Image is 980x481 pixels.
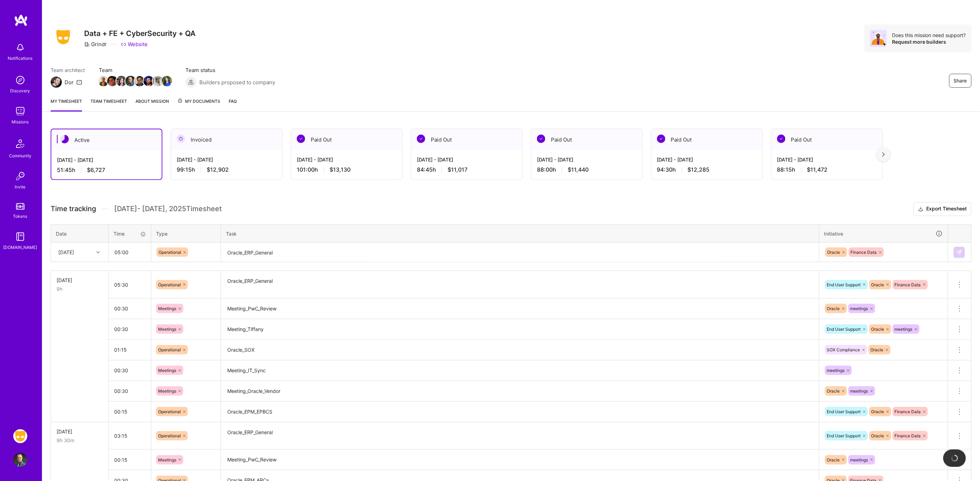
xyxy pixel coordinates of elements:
[688,166,710,173] span: $12,285
[162,76,172,86] img: Team Member Avatar
[537,135,545,143] img: Paid Out
[871,282,884,287] span: Oracle
[158,433,181,438] span: Operational
[951,455,958,462] img: loading
[117,75,126,87] a: Team Member Avatar
[84,42,90,47] i: icon CompanyGray
[222,450,818,469] textarea: Meeting_PwC_Review
[827,388,840,394] span: Oracle
[417,135,425,143] img: Paid Out
[116,76,127,86] img: Team Member Avatar
[65,79,74,86] div: Dor
[892,38,966,45] div: Request more builders
[222,272,818,298] textarea: Oracle_ERP_General
[158,326,176,332] span: Meetings
[51,224,109,243] th: Date
[14,14,28,27] img: logo
[158,368,176,373] span: Meetings
[13,104,27,118] img: teamwork
[777,166,877,173] div: 88:15 h
[870,30,887,47] img: Avatar
[221,224,819,243] th: Task
[134,76,145,86] img: Team Member Avatar
[9,152,31,159] div: Community
[84,41,107,48] div: Grindr
[87,166,105,174] span: $6,727
[51,129,162,151] div: Active
[76,79,82,85] i: icon Mail
[109,451,151,469] input: HH:MM
[84,29,196,38] h3: Data + FE + CyberSecurity + QA
[153,75,162,87] a: Team Member Avatar
[151,224,221,243] th: Type
[850,388,868,394] span: meetings
[772,129,883,150] div: Paid Out
[895,433,921,438] span: Finance Data
[57,277,103,284] div: [DATE]
[827,409,861,414] span: End User Support
[954,247,966,258] div: null
[185,77,197,88] img: Builders proposed to company
[107,76,118,86] img: Team Member Avatar
[90,98,127,112] a: Team timesheet
[158,282,181,287] span: Operational
[827,347,860,352] span: SOX Compliance
[657,135,665,143] img: Paid Out
[144,75,153,87] a: Team Member Avatar
[222,402,818,422] textarea: Oracle_EPM_EPBCS
[827,306,840,311] span: Oracle
[222,423,818,449] textarea: Oracle_ERP_General
[657,166,757,173] div: 94:30 h
[850,306,868,311] span: meetings
[330,166,351,173] span: $13,130
[99,75,108,87] a: Team Member Avatar
[537,156,637,163] div: [DATE] - [DATE]
[954,77,967,84] span: Share
[109,361,151,380] input: HH:MM
[895,326,913,332] span: meetings
[827,250,840,255] span: Oracle
[222,340,818,360] textarea: Oracle_SOX
[57,437,103,444] div: 9h 30m
[158,409,181,414] span: Operational
[10,87,30,94] div: Discovery
[297,156,397,163] div: [DATE] - [DATE]
[109,340,151,359] input: HH:MM
[109,402,151,421] input: HH:MM
[914,202,972,216] button: Export Timesheet
[143,76,154,86] img: Team Member Avatar
[126,75,135,87] a: Team Member Avatar
[297,166,397,173] div: 101:00 h
[159,250,181,255] span: Operational
[121,41,148,48] a: Website
[109,382,151,400] input: HH:MM
[222,299,818,318] textarea: Meeting_PwC_Review
[57,428,103,435] div: [DATE]
[51,66,85,74] span: Team architect
[8,55,33,62] div: Notifications
[171,129,282,150] div: Invoiced
[58,249,74,256] div: [DATE]
[13,429,27,443] img: Grindr: Data + FE + CyberSecurity + QA
[222,361,818,380] textarea: Meeting_IT_Sync
[135,98,169,112] a: About Mission
[13,169,27,183] img: Invite
[3,244,37,251] div: [DOMAIN_NAME]
[158,347,181,352] span: Operational
[207,166,229,173] span: $12,902
[177,166,277,173] div: 99:15 h
[51,98,82,112] a: My timesheet
[827,326,861,332] span: End User Support
[12,118,29,125] div: Missions
[297,135,305,143] img: Paid Out
[153,76,163,86] img: Team Member Avatar
[892,32,966,38] div: Does this mission need support?
[568,166,589,173] span: $11,440
[125,76,136,86] img: Team Member Avatar
[57,166,156,174] div: 51:45 h
[114,204,222,213] span: [DATE] - [DATE] , 2025 Timesheet
[158,457,176,462] span: Meetings
[135,75,144,87] a: Team Member Avatar
[807,166,828,173] span: $11,472
[537,166,637,173] div: 88:00 h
